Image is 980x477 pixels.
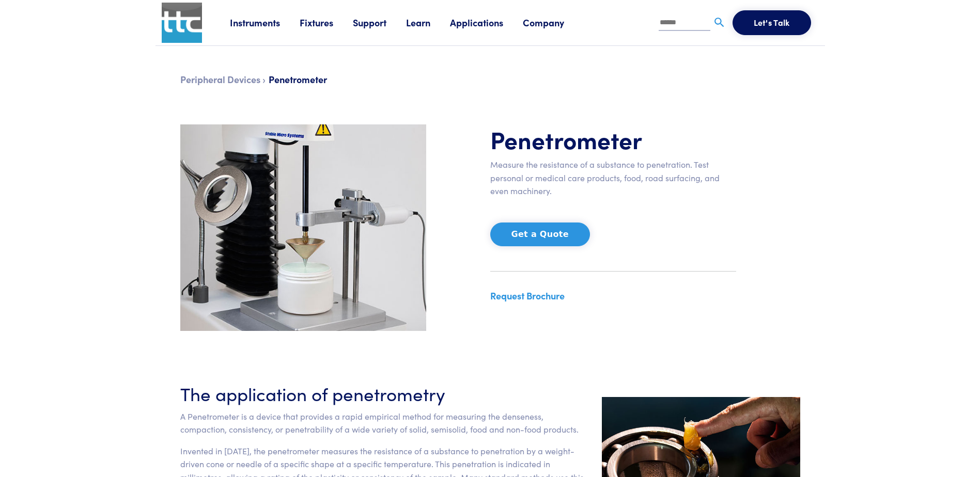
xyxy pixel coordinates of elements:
a: Peripheral Devices › [180,73,266,86]
span: Penetrometer [269,73,327,86]
a: Request Brochure [490,289,565,302]
p: Measure the resistance of a substance to penetration. Test personal or medical care products, foo... [490,158,736,198]
img: penetrometer.jpg [180,124,426,331]
button: Let's Talk [733,10,811,35]
a: Company [523,16,584,29]
p: A Penetrometer is a device that provides a rapid empirical method for measuring the denseness, co... [180,410,589,436]
button: Get a Quote [490,222,590,246]
h3: The application of penetrometry [180,380,589,406]
h1: Penetrometer [490,124,736,154]
a: Learn [406,16,450,29]
a: Instruments [230,16,300,29]
img: ttc_logo_1x1_v1.0.png [162,3,202,43]
a: Support [353,16,406,29]
a: Fixtures [300,16,353,29]
a: Applications [450,16,523,29]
